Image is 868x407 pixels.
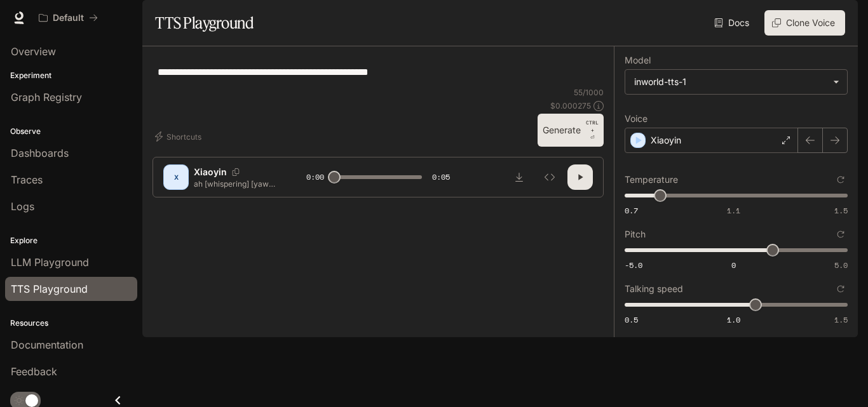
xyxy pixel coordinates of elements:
p: CTRL + [586,119,599,134]
p: Model [625,56,651,65]
span: 0:00 [306,171,324,183]
span: 1.0 [727,314,740,325]
span: 0.5 [625,314,638,325]
div: inworld-tts-1 [634,76,827,88]
button: Reset to default [834,227,848,241]
p: Xiaoyin [651,134,681,147]
p: 55 / 1000 [574,87,604,98]
button: Clone Voice [764,10,845,36]
div: inworld-tts-1 [625,70,847,94]
p: Talking speed [625,284,683,293]
span: 0 [731,260,736,270]
button: GenerateCTRL +⏎ [538,114,604,147]
div: X [166,167,186,187]
p: $ 0.000275 [550,100,591,111]
h1: TTS Playground [155,10,254,36]
button: Copy Voice ID [227,168,245,176]
button: All workspaces [33,5,104,30]
span: 1.1 [727,205,740,216]
p: Xiaoyin [194,166,227,178]
p: ⏎ [586,119,599,142]
span: 5.0 [834,260,848,270]
button: Shortcuts [153,126,207,147]
span: 1.5 [834,205,848,216]
button: Reset to default [834,282,848,296]
button: Inspect [537,164,562,190]
span: 0.7 [625,205,638,216]
span: -5.0 [625,260,642,270]
p: Voice [625,114,648,123]
button: Reset to default [834,173,848,187]
span: 1.5 [834,314,848,325]
p: Default [53,13,84,23]
p: ah [whispering] [yawn] [yawn] ahhhh baby, enakk banget [194,178,276,189]
p: Temperature [625,175,678,184]
button: Download audio [506,164,532,190]
p: Pitch [625,230,646,239]
a: Docs [712,10,754,36]
span: 0:05 [432,171,450,183]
